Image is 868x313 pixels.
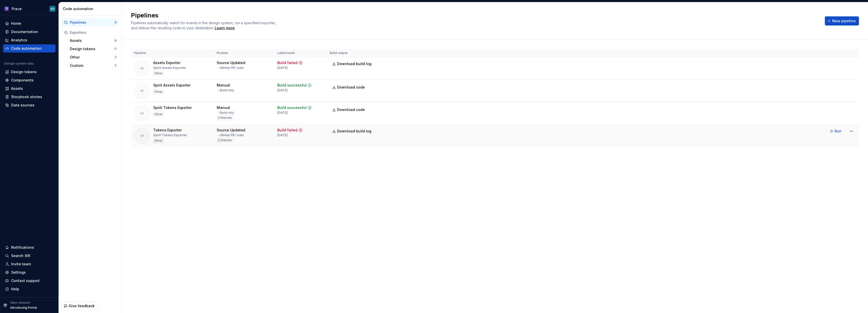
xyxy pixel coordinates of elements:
[277,111,288,115] div: [DATE]
[70,55,115,60] div: Other
[11,270,26,275] div: Settings
[11,262,31,267] div: Invite team
[218,116,232,120] span: 2 themes
[337,61,371,66] span: Download build log
[3,36,56,44] a: Analytics
[69,303,95,308] span: Give feedback
[3,277,56,285] button: Contact support
[277,83,307,88] div: Build successful
[115,20,117,24] div: 4
[3,84,56,93] a: Assets
[277,60,297,65] div: Build failed
[153,66,186,70] div: Spirit Assets Exporter
[68,53,119,61] a: Other3
[3,76,56,84] a: Components
[115,64,117,68] div: 5
[11,78,34,83] div: Components
[832,18,856,23] span: New pipeline
[337,129,371,134] span: Download build log
[330,59,375,68] button: Download build log
[3,285,56,293] button: Help
[825,16,859,25] button: New pipeline
[114,47,117,51] div: 11
[217,105,230,110] div: Manual
[11,21,21,26] div: Home
[235,133,236,137] span: |
[218,138,232,142] span: 2 themes
[277,88,288,92] div: [DATE]
[3,260,56,268] a: Invite team
[217,60,245,65] div: Source Updated
[214,49,274,57] th: Routine
[827,127,845,136] button: Run
[68,62,119,70] button: Custom5
[327,49,378,57] th: Build output
[11,46,42,51] div: Code automation
[214,26,235,30] span: .
[217,88,234,92] div: → Build only
[337,85,365,90] span: Download code
[217,133,244,137] div: → GitHub PR main
[835,129,842,134] span: Run
[12,6,22,11] div: Prace
[70,46,114,51] div: Design tokens
[68,37,119,45] button: Assets8
[11,38,27,43] div: Analytics
[11,86,23,91] div: Assets
[235,66,236,70] span: |
[3,101,56,109] a: Data sources
[153,83,191,88] div: Spirit Assets Exporter
[68,45,119,53] button: Design tokens11
[63,6,120,11] div: Code automation
[11,69,37,74] div: Design tokens
[70,30,117,35] div: Exporters
[3,28,56,36] a: Documentation
[153,71,164,76] div: Other
[4,62,34,66] div: Design system data
[70,63,115,68] div: Custom
[3,93,56,101] a: Storybook stories
[10,301,30,305] p: New release!
[4,6,10,12] img: 63932fde-23f0-455f-9474-7c6a8a4930cd.png
[153,128,182,133] div: Tokens Exporter
[11,29,38,34] div: Documentation
[131,11,819,19] h2: Pipelines
[277,105,307,110] div: Build successful
[1,3,58,14] button: PraceKD
[10,306,37,310] p: Introducing Portal
[217,128,245,133] div: Source Updated
[330,105,368,114] a: Download code
[11,278,40,283] div: Contact support
[215,25,235,31] a: Learn more
[11,287,19,292] div: Help
[11,245,34,250] div: Notifications
[115,39,117,43] div: 8
[153,60,180,65] div: Assets Exporter
[277,133,288,137] div: [DATE]
[3,243,56,251] button: Notifications
[3,268,56,276] a: Settings
[153,112,164,117] div: Other
[274,49,327,57] th: Latest build
[153,138,164,143] div: Other
[11,94,42,99] div: Storybook stories
[70,38,115,43] div: Assets
[61,301,98,310] button: Give feedback
[11,103,35,108] div: Data sources
[3,252,56,260] button: Search ⌘K
[3,44,56,52] a: Code automation
[337,107,365,112] span: Download code
[70,20,115,25] div: Pipelines
[115,55,117,59] div: 3
[51,7,55,11] div: KD
[277,128,297,133] div: Build failed
[330,83,368,92] a: Download code
[277,66,288,70] div: [DATE]
[330,127,375,136] button: Download build log
[62,18,119,26] button: Pipelines4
